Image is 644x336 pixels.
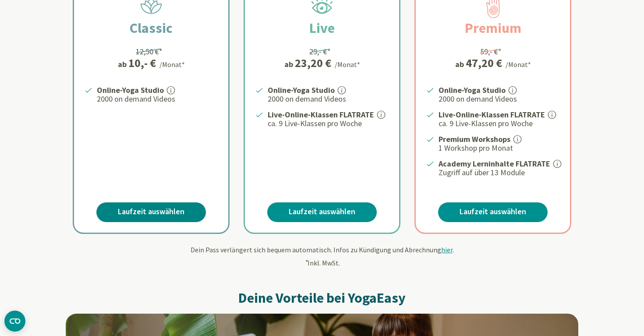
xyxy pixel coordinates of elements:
[66,244,578,268] div: Dein Pass verlängert sich bequem automatisch. Infos zu Kündigung und Abrechnung . Inkl. MwSt.
[66,289,578,307] h2: Deine Vorteile bei YogaEasy
[4,311,25,332] button: CMP-Widget öffnen
[309,46,331,57] div: 29,- €*
[136,46,163,57] div: 12,50 €*
[439,159,550,169] strong: Academy Lerninhalte FLATRATE
[466,57,502,69] div: 47,20 €
[295,57,331,69] div: 23,20 €
[109,18,194,39] h2: Classic
[439,85,506,95] strong: Online-Yoga Studio
[284,58,295,70] span: ab
[480,46,502,57] div: 59,- €*
[268,118,389,129] p: ca. 9 Live-Klassen pro Woche
[441,245,453,254] span: hier
[438,202,548,222] a: Laufzeit auswählen
[97,94,218,104] p: 2000 on demand Videos
[439,143,559,153] p: 1 Workshop pro Monat
[439,118,559,129] p: ca. 9 Live-Klassen pro Woche
[268,110,374,120] strong: Live-Online-Klassen FLATRATE
[335,59,360,70] div: /Monat*
[439,94,559,104] p: 2000 on demand Videos
[439,110,545,120] strong: Live-Online-Klassen FLATRATE
[439,134,510,144] strong: Premium Workshops
[268,85,335,95] strong: Online-Yoga Studio
[288,18,356,39] h2: Live
[159,59,185,70] div: /Monat*
[118,58,128,70] span: ab
[267,202,377,222] a: Laufzeit auswählen
[268,94,389,104] p: 2000 on demand Videos
[506,59,531,70] div: /Monat*
[128,57,156,69] div: 10,- €
[455,58,466,70] span: ab
[444,18,542,39] h2: Premium
[439,167,559,178] p: Zugriff auf über 13 Module
[96,202,206,222] a: Laufzeit auswählen
[97,85,164,95] strong: Online-Yoga Studio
